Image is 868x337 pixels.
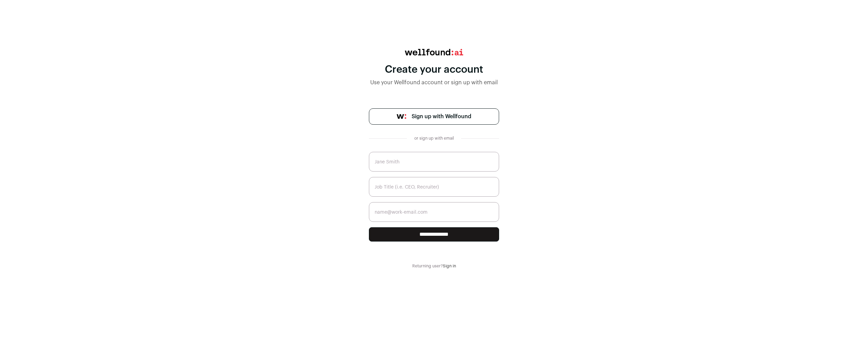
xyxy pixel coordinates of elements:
img: wellfound:ai [405,49,463,55]
input: name@work-email.com [369,202,499,222]
span: Sign up with Wellfound [412,112,471,121]
a: Sign up with Wellfound [369,108,499,125]
div: Use your Wellfound account or sign up with email [369,78,499,87]
input: Jane Smith [369,152,499,172]
img: wellfound-symbol-flush-black-fb3c872781a75f747ccb3a119075da62bfe97bd399995f84a933054e44a575c4.png [397,114,406,119]
div: Create your account [369,64,499,76]
input: Job Title (i.e. CEO, Recruiter) [369,177,499,197]
div: Returning user? [369,263,499,269]
div: or sign up with email [412,136,456,141]
a: Sign in [443,264,456,268]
